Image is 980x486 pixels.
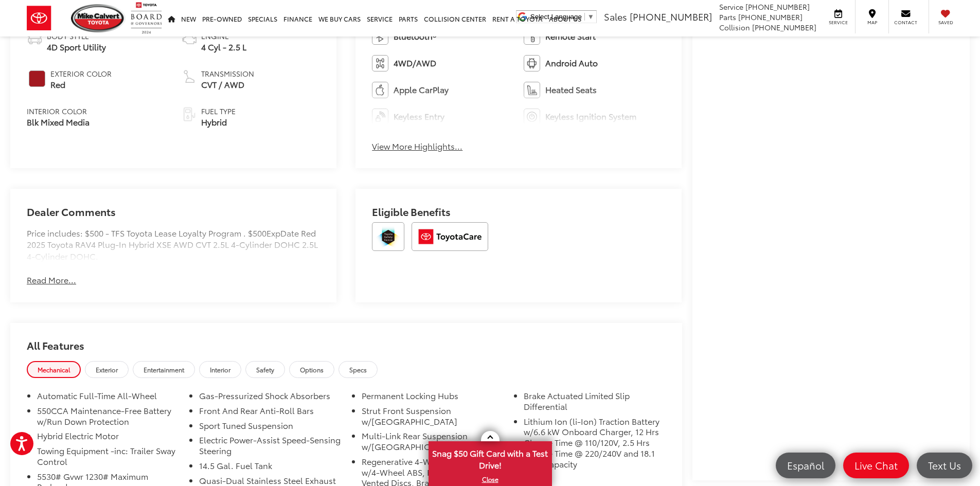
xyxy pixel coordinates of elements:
[545,57,598,69] span: Android Auto
[894,19,917,26] span: Contact
[37,390,179,405] li: Automatic Full-Time All-Wheel
[349,365,367,374] span: Specs
[776,453,835,478] a: Español
[719,12,736,22] span: Parts
[96,365,118,374] span: Exterior
[372,222,404,251] img: Toyota Safety Sense Mike Calvert Toyota Houston TX
[738,12,803,22] span: [PHONE_NUMBER]
[362,390,503,405] li: Permanent Locking Hubs
[752,22,816,32] span: [PHONE_NUMBER]
[144,365,184,374] span: Entertainment
[917,453,972,478] a: Text Us
[745,2,810,12] span: [PHONE_NUMBER]
[923,459,966,472] span: Text Us
[524,55,540,71] img: Android Auto
[372,140,462,152] button: View More Highlights...
[199,460,341,475] li: 14.5 Gal. Fuel Tank
[524,416,665,474] li: Lithium Ion (li-Ion) Traction Battery w/6.6 kW Onboard Charger, 12 Hrs Charge Time @ 110/120V, 2....
[604,10,627,23] span: Sales
[372,55,388,71] img: 4WD/AWD
[934,19,957,26] span: Saved
[37,430,179,445] li: Hybrid Electric Motor
[210,365,230,374] span: Interior
[394,57,436,69] span: 4WD/AWD
[719,2,743,12] span: Service
[37,405,179,431] li: 550CCA Maintenance-Free Battery w/Run Down Protection
[362,405,503,431] li: Strut Front Suspension w/[GEOGRAPHIC_DATA]
[256,365,274,374] span: Safety
[199,420,341,435] li: Sport Tuned Suspension
[782,459,829,472] span: Español
[27,227,320,263] div: Price includes: $500 - TFS Toyota Lease Loyalty Program . $500ExpDate Red 2025 Toyota RAV4 Plug-I...
[27,274,76,286] button: Read More...
[372,82,388,98] img: Apple CarPlay
[27,206,320,227] h2: Dealer Comments
[843,453,909,478] a: Live Chat
[199,405,341,420] li: Front And Rear Anti-Roll Bars
[430,442,551,474] span: Snag $50 Gift Card with a Test Drive!
[300,365,324,374] span: Options
[199,390,341,405] li: Gas-Pressurized Shock Absorbers
[524,390,665,416] li: Brake Actuated Limited Slip Differential
[861,19,883,26] span: Map
[10,323,682,361] h2: All Features
[71,4,126,32] img: Mike Calvert Toyota
[827,19,850,26] span: Service
[372,206,665,222] h2: Eligible Benefits
[630,10,712,23] span: [PHONE_NUMBER]
[412,222,488,251] img: ToyotaCare Mike Calvert Toyota Houston TX
[719,22,750,32] span: Collision
[362,430,503,456] li: Multi-Link Rear Suspension w/[GEOGRAPHIC_DATA]
[849,459,903,472] span: Live Chat
[587,13,594,21] span: ▼
[37,445,179,471] li: Towing Equipment -inc: Trailer Sway Control
[584,13,585,21] span: ​
[524,82,540,98] img: Heated Seats
[199,435,341,460] li: Electric Power-Assist Speed-Sensing Steering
